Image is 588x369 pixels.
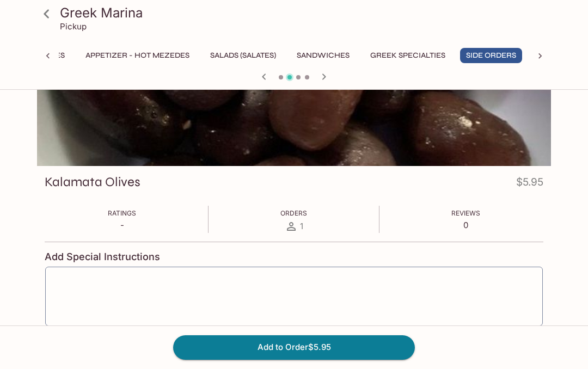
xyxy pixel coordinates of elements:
[45,251,543,263] h4: Add Special Instructions
[280,209,307,217] span: Orders
[451,220,480,230] p: 0
[173,335,415,359] button: Add to Order$5.95
[460,48,522,63] button: Side Orders
[291,48,356,63] button: Sandwiches
[108,220,136,230] p: -
[60,4,547,21] h3: Greek Marina
[79,48,195,63] button: Appetizer - Hot Mezedes
[37,22,551,166] div: Kalamata Olives
[300,221,303,231] span: 1
[60,21,87,32] p: Pickup
[451,209,480,217] span: Reviews
[204,48,282,63] button: Salads (Salates)
[364,48,451,63] button: Greek Specialties
[108,209,136,217] span: Ratings
[516,174,543,195] h4: $5.95
[45,174,140,190] h3: Kalamata Olives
